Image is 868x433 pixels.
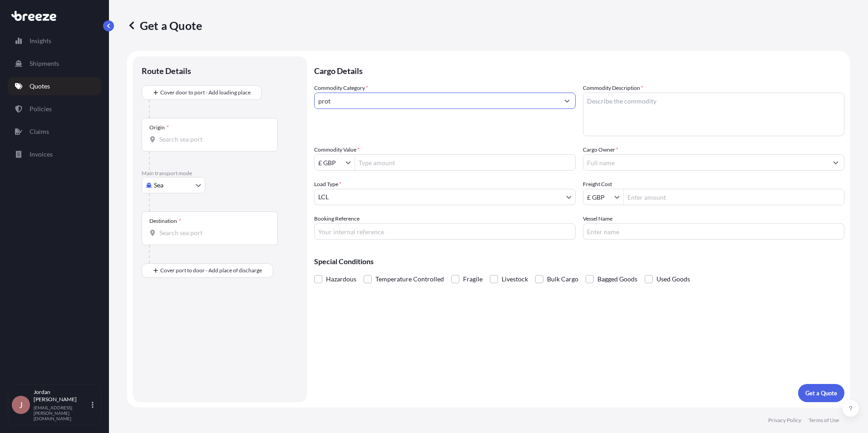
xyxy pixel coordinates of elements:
div: Destination [149,217,181,225]
span: Hazardous [326,272,356,286]
label: Commodity Description [583,84,643,93]
a: Policies [8,100,101,118]
label: Commodity Value [314,145,360,154]
p: Get a Quote [805,389,837,398]
span: Load Type [314,180,341,189]
p: Insights [30,36,51,45]
button: Cover door to port - Add loading place [142,85,262,100]
button: Show suggestions [614,192,623,202]
a: Insights [8,32,101,50]
p: Main transport mode [142,170,298,177]
button: Get a Quote [798,384,844,402]
button: Show suggestions [828,154,844,171]
input: Commodity Value [315,154,345,171]
span: Sea [154,181,163,190]
p: Claims [30,127,49,136]
p: Route Details [142,65,191,76]
label: Booking Reference [314,214,360,223]
span: Temperature Controlled [375,272,444,286]
input: Select a commodity type [315,93,559,109]
button: Cover port to door - Add place of discharge [142,263,273,278]
label: Cargo Owner [583,145,618,154]
input: Origin [159,135,266,144]
span: Bagged Goods [597,272,637,286]
button: Show suggestions [559,93,575,109]
button: Show suggestions [345,158,355,167]
a: Shipments [8,54,101,73]
p: Quotes [30,82,50,91]
p: Special Conditions [314,258,844,265]
a: Claims [8,123,101,141]
input: Destination [159,228,266,237]
a: Invoices [8,145,101,163]
label: Commodity Category [314,84,368,93]
span: Used Goods [656,272,690,286]
input: Type amount [355,154,575,171]
label: Freight Cost [583,180,612,189]
button: LCL [314,189,576,205]
input: Freight Cost [583,189,614,205]
p: Shipments [30,59,59,68]
span: J [19,400,23,409]
input: Enter amount [624,189,844,205]
p: Invoices [30,150,53,159]
label: Vessel Name [583,214,612,223]
span: Livestock [502,272,528,286]
button: Select transport [142,177,205,193]
p: Cargo Details [314,56,844,84]
span: LCL [318,192,329,202]
span: Cover port to door - Add place of discharge [160,266,262,275]
p: Policies [30,104,52,113]
p: [EMAIL_ADDRESS][PERSON_NAME][DOMAIN_NAME] [34,405,90,421]
span: Cover door to port - Add loading place [160,88,251,97]
a: Terms of Use [809,417,839,424]
a: Privacy Policy [768,417,801,424]
a: Quotes [8,77,101,95]
p: Jordan [PERSON_NAME] [34,389,90,403]
div: Origin [149,124,169,131]
span: Bulk Cargo [547,272,578,286]
input: Your internal reference [314,223,576,240]
span: Fragile [463,272,483,286]
input: Full name [583,154,828,171]
input: Enter name [583,223,844,240]
p: Get a Quote [127,18,202,33]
